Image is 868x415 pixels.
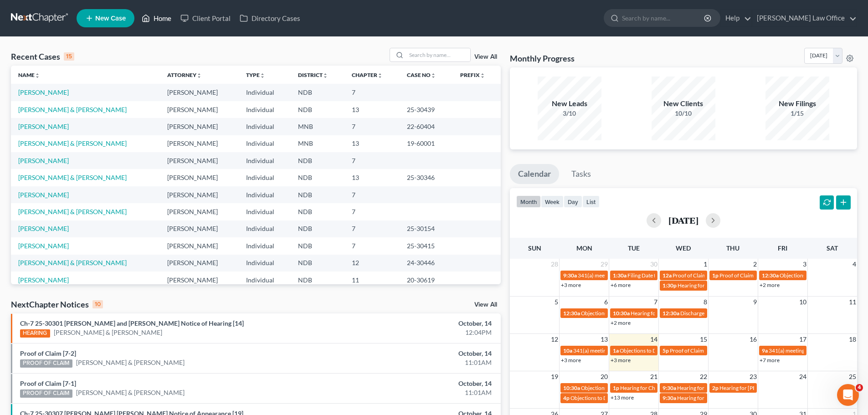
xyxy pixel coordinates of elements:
td: [PERSON_NAME] [160,203,239,220]
iframe: Intercom live chat [837,384,859,406]
td: NDB [291,272,345,288]
span: 20 [600,371,609,382]
td: 12 [344,255,400,272]
td: Individual [239,152,291,169]
div: NextChapter Notices [11,299,103,310]
span: 10a [563,347,572,354]
a: [PERSON_NAME] [18,276,69,284]
span: 18 [848,334,857,345]
td: [PERSON_NAME] [160,255,239,272]
td: [PERSON_NAME] [160,118,239,135]
span: Objections to Discharge Due (PFMC-7) for [PERSON_NAME] [581,384,725,391]
td: MNB [291,118,345,135]
td: 11 [344,272,400,288]
td: NDB [291,186,345,203]
a: Proof of Claim [7-1] [20,379,76,387]
i: unfold_more [323,73,328,78]
span: 2 [752,259,758,270]
a: [PERSON_NAME] [18,123,69,130]
span: Discharge Granted for [PERSON_NAME] [680,310,777,317]
span: 16 [749,334,758,345]
span: 25 [848,371,857,382]
div: 11:01AM [340,388,492,397]
span: Fri [778,244,787,252]
a: Case Nounfold_more [407,72,436,78]
td: 7 [344,84,400,101]
a: Nameunfold_more [18,72,40,78]
i: unfold_more [196,73,202,78]
a: +3 more [611,357,631,364]
td: 13 [344,101,400,118]
div: 12:04PM [340,328,492,337]
td: 25-30415 [400,237,452,254]
td: 19-60001 [400,135,452,152]
span: Proof of Claim Deadline - Standard for [PERSON_NAME] [719,272,853,279]
a: [PERSON_NAME] & [PERSON_NAME] [18,139,127,147]
a: Client Portal [176,10,235,26]
a: Proof of Claim [7-2] [20,349,76,357]
span: 28 [550,259,559,270]
span: 1a [613,347,619,354]
td: MNB [291,135,345,152]
a: [PERSON_NAME] [18,88,69,96]
span: 4p [563,395,570,401]
a: +2 more [760,282,780,288]
td: 25-30346 [400,169,452,186]
td: 7 [344,152,400,169]
span: 10 [798,297,807,307]
a: Tasks [563,164,599,184]
td: Individual [239,101,291,118]
a: Chapterunfold_more [352,72,383,78]
span: Objections to Discharge Due (PFMC-7) for [PERSON_NAME] [581,310,725,317]
div: 10/10 [652,109,715,118]
td: Individual [239,272,291,288]
td: Individual [239,186,291,203]
input: Search by name... [406,48,470,61]
span: 341(a) meeting for [PERSON_NAME] [573,347,661,354]
span: Objections to Discharge Due (PFMC-7) for [PERSON_NAME][DEMOGRAPHIC_DATA] [570,395,775,401]
td: NDB [291,237,345,254]
span: Filing Date for [PERSON_NAME] & [PERSON_NAME] [627,272,753,279]
td: NDB [291,220,345,237]
h2: [DATE] [668,215,699,225]
td: Individual [239,169,291,186]
span: 15 [699,334,708,345]
td: Individual [239,203,291,220]
a: +3 more [561,357,581,364]
span: 23 [749,371,758,382]
span: 12:30a [762,272,779,279]
a: Ch-7 25-30301 [PERSON_NAME] and [PERSON_NAME] Notice of Hearing [14] [20,319,244,327]
button: day [564,195,582,208]
td: 25-30439 [400,101,452,118]
div: 15 [64,52,74,61]
td: [PERSON_NAME] [160,237,239,254]
i: unfold_more [480,73,485,78]
a: View All [474,302,497,308]
td: [PERSON_NAME] [160,272,239,288]
i: unfold_more [377,73,383,78]
td: 7 [344,118,400,135]
span: 5 [554,297,559,307]
span: 11 [848,297,857,307]
span: 12 [550,334,559,345]
span: 1 [703,259,708,270]
span: 12a [663,272,672,279]
span: 24 [798,371,807,382]
span: 4 [856,384,863,391]
span: 10:30a [613,310,630,317]
td: 7 [344,237,400,254]
i: unfold_more [260,73,265,78]
a: Calendar [510,164,559,184]
a: Help [721,10,751,26]
span: 14 [649,334,658,345]
td: [PERSON_NAME] [160,135,239,152]
td: [PERSON_NAME] [160,220,239,237]
span: 9 [752,297,758,307]
input: Search by name... [622,10,705,26]
span: 1p [712,272,719,279]
a: +6 more [611,282,631,288]
td: Individual [239,255,291,272]
div: Recent Cases [11,51,74,62]
button: list [582,195,600,208]
span: 19 [550,371,559,382]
